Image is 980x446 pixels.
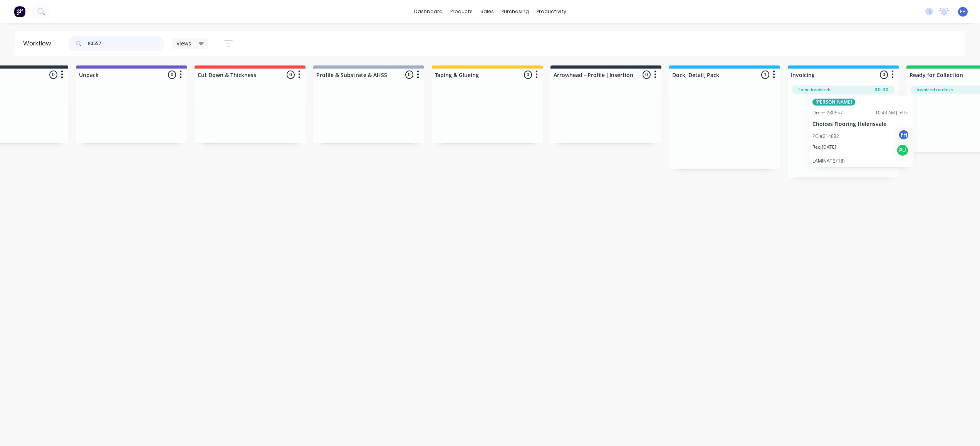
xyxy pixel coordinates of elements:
span: Views [176,39,191,47]
span: FH [960,8,966,15]
div: purchasing [498,6,533,17]
span: To be invoiced: [798,86,830,93]
div: Workflow [23,39,55,48]
input: Search for orders... [88,36,164,51]
span: Invoiced to date: [916,86,953,93]
div: sales [477,6,498,17]
img: Factory [14,6,25,17]
a: dashboard [410,6,446,17]
div: products [446,6,477,17]
div: productivity [533,6,570,17]
span: $0.00 [875,86,889,93]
